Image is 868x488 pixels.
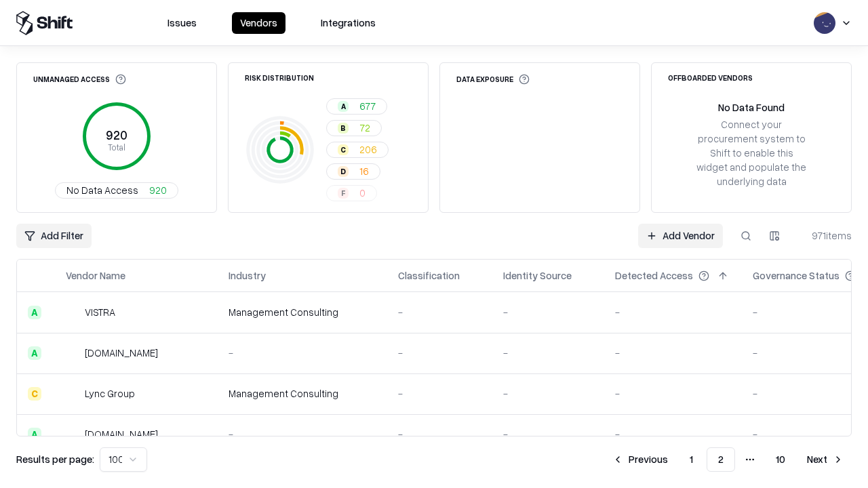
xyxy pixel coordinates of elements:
button: Issues [159,12,205,34]
button: Next [799,447,852,472]
div: Data Exposure [456,74,530,85]
div: B [338,123,349,134]
div: A [28,428,41,441]
div: - [398,427,481,441]
div: - [503,386,593,401]
div: C [28,387,41,401]
div: - [398,346,481,360]
tspan: 920 [106,127,127,142]
div: D [338,166,349,177]
div: A [28,306,41,319]
div: - [503,305,593,319]
button: Integrations [313,12,384,34]
button: Vendors [232,12,285,34]
img: kadeemarentals.com [66,428,79,441]
div: - [398,386,481,401]
div: - [398,305,481,319]
span: 206 [359,142,377,157]
p: Results per page: [16,452,94,466]
div: Classification [398,268,460,283]
div: 971 items [797,228,852,243]
span: 920 [149,183,167,197]
div: - [615,427,731,441]
div: Unmanaged Access [33,74,126,85]
span: 72 [359,121,370,135]
button: No Data Access920 [55,182,178,199]
div: - [615,346,731,360]
div: - [503,346,593,360]
button: Previous [604,447,676,472]
div: - [615,305,731,319]
div: Lync Group [85,386,135,401]
button: 2 [707,447,735,472]
button: 1 [679,447,704,472]
div: [DOMAIN_NAME] [85,427,158,441]
div: Offboarded Vendors [668,74,753,81]
span: 16 [359,164,369,178]
tspan: Total [108,142,125,152]
div: A [28,346,41,360]
div: - [615,386,731,401]
button: A677 [326,98,387,115]
img: Lync Group [66,387,79,401]
div: Detected Access [615,268,693,283]
div: Management Consulting [229,305,376,319]
div: Industry [229,268,266,283]
div: Management Consulting [229,386,376,401]
span: No Data Access [66,183,138,197]
nav: pagination [604,447,852,472]
div: No Data Found [718,100,785,115]
img: theiet.org [66,346,79,360]
button: B72 [326,120,382,136]
span: 677 [359,99,376,113]
div: A [338,101,349,112]
a: Add Vendor [638,224,723,248]
div: Identity Source [503,268,572,283]
button: 10 [765,447,796,472]
button: Add Filter [16,224,92,248]
button: D16 [326,163,380,180]
div: Connect your procurement system to Shift to enable this widget and populate the underlying data [695,117,808,189]
div: - [229,346,376,360]
div: - [229,427,376,441]
div: Risk Distribution [245,74,314,81]
button: C206 [326,142,389,158]
div: [DOMAIN_NAME] [85,346,158,360]
img: VISTRA [66,306,79,319]
div: Vendor Name [66,268,125,283]
div: Governance Status [753,268,840,283]
div: - [503,427,593,441]
div: C [338,144,349,155]
div: VISTRA [85,305,115,319]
